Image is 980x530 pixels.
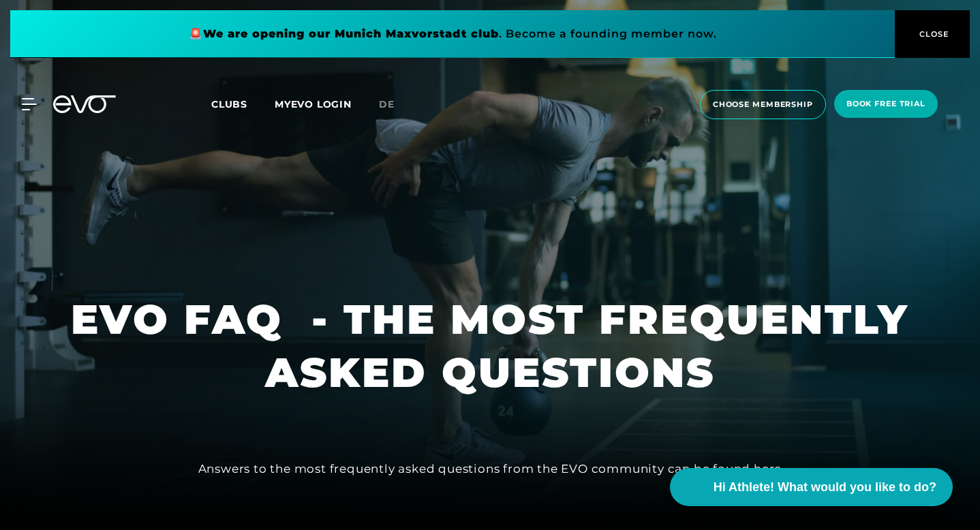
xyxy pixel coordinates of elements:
[211,98,247,110] span: Clubs
[379,98,395,110] span: de
[830,90,942,119] a: book free trial
[11,293,969,399] h1: EVO FAQ - THE MOST FREQUENTLY ASKED QUESTIONS
[696,90,830,119] a: choose membership
[713,99,813,110] span: choose membership
[916,28,949,40] span: CLOSE
[211,97,275,110] a: Clubs
[670,468,953,506] button: Hi Athlete! What would you like to do?
[275,98,352,110] a: MYEVO LOGIN
[379,97,411,112] a: de
[714,478,936,497] span: Hi Athlete! What would you like to do?
[895,10,970,58] button: CLOSE
[198,458,782,480] div: Answers to the most frequently asked questions from the EVO community can be found here
[846,98,925,110] span: book free trial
